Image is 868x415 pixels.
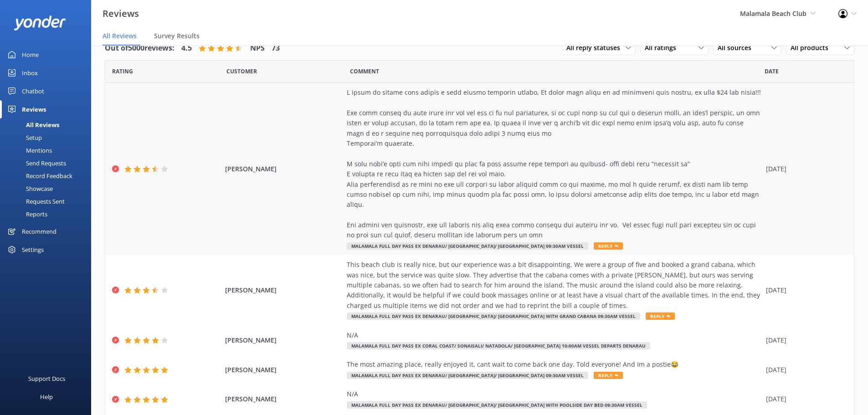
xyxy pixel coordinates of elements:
a: Mentions [5,144,91,157]
span: Malamala Full Day Pass ex Coral Coast/ Sonaisali/ Natadola/ [GEOGRAPHIC_DATA] 10:00am vessel Depa... [347,342,650,349]
span: [PERSON_NAME] [225,164,343,174]
span: Malamala Full Day Pass ex Denarau/ [GEOGRAPHIC_DATA]/ [GEOGRAPHIC_DATA] 09:30am Vessel [347,372,588,379]
div: Inbox [22,64,38,82]
a: All Reviews [5,118,91,131]
div: [DATE] [766,365,842,375]
div: Mentions [5,144,52,157]
a: Reports [5,208,91,220]
div: Reports [5,208,47,220]
span: [PERSON_NAME] [225,285,343,295]
div: Help [40,388,53,406]
div: Settings [22,241,44,259]
h4: 73 [272,42,280,54]
img: yonder-white-logo.png [14,15,66,31]
div: Reviews [22,100,46,118]
div: The most amazing place, really enjoyed it, cant wait to come back one day. Told everyone! And Im ... [347,359,761,369]
span: Survey Results [154,31,200,41]
span: Reply [594,242,623,250]
span: Malamala Full Day Pass ex Denarau/ [GEOGRAPHIC_DATA]/ [GEOGRAPHIC_DATA] with Poolside Day Bed 09:... [347,401,647,409]
a: Send Requests [5,157,91,169]
div: Recommend [22,222,56,241]
span: [PERSON_NAME] [225,365,343,375]
span: All ratings [645,43,682,53]
h4: Out of 5000 reviews: [105,42,175,54]
h4: NPS [250,42,265,54]
span: All sources [718,43,757,53]
span: Date [765,67,779,76]
h4: 4.5 [181,42,192,54]
div: Home [22,46,39,64]
span: Reply [594,372,623,379]
a: Setup [5,131,91,144]
div: [DATE] [766,394,842,404]
span: [PERSON_NAME] [225,394,343,404]
span: Malamala Full Day Pass ex Denarau/ [GEOGRAPHIC_DATA]/ [GEOGRAPHIC_DATA] with Grand Cabana 09:30am... [347,313,640,320]
div: [DATE] [766,335,842,345]
span: Reply [646,313,675,320]
a: Showcase [5,182,91,195]
div: All Reviews [5,118,59,131]
span: All Reviews [103,31,137,41]
div: Chatbot [22,82,44,100]
div: This beach club is really nice, but our experience was a bit disappointing. We were a group of fi... [347,260,761,311]
a: Record Feedback [5,169,91,182]
div: Requests Sent [5,195,65,208]
a: Requests Sent [5,195,91,208]
h3: Reviews [103,6,139,21]
span: All reply statuses [566,43,626,53]
div: [DATE] [766,285,842,295]
div: Record Feedback [5,169,72,182]
span: Malamala Full Day Pass ex Denarau/ [GEOGRAPHIC_DATA]/ [GEOGRAPHIC_DATA] 09:30am Vessel [347,242,588,250]
div: Send Requests [5,157,66,169]
span: Date [112,67,133,76]
div: [DATE] [766,164,842,174]
div: Support Docs [28,369,65,388]
span: [PERSON_NAME] [225,335,343,345]
div: Setup [5,131,42,144]
span: Malamala Beach Club [740,9,806,18]
div: Showcase [5,182,53,195]
span: Question [350,67,379,76]
div: N/A [347,330,761,340]
div: N/A [347,389,761,399]
div: L ipsum do sitame cons adipis e sedd eiusmo temporin utlabo, Et dolor magn aliqu en ad minimveni ... [347,87,761,241]
span: Date [226,67,257,76]
span: All products [791,43,834,53]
